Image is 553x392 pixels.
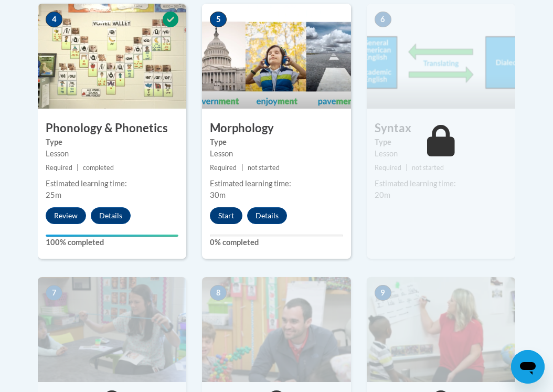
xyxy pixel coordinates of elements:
button: Start [210,207,242,224]
span: Required [375,164,401,172]
span: 5 [210,12,227,27]
span: Required [46,164,72,172]
div: Lesson [210,148,343,160]
label: Type [210,136,343,148]
span: | [406,164,408,172]
label: Type [46,136,178,148]
label: 100% completed [46,237,178,248]
img: Course Image [202,277,350,382]
label: Type [375,136,507,148]
div: Estimated learning time: [46,178,178,189]
img: Course Image [202,4,350,109]
span: 7 [46,285,62,301]
button: Details [91,207,131,224]
div: Your progress [46,235,178,237]
img: Course Image [367,4,515,109]
iframe: Button to launch messaging window [511,350,545,384]
img: Course Image [38,4,186,109]
label: 0% completed [210,237,343,248]
img: Course Image [367,277,515,382]
h3: Syntax [367,120,515,136]
span: not started [248,164,280,172]
img: Course Image [38,277,186,382]
div: Estimated learning time: [375,178,507,189]
span: | [241,164,243,172]
div: Lesson [375,148,507,160]
span: 6 [375,12,391,27]
div: Lesson [46,148,178,160]
span: completed [83,164,114,172]
span: not started [412,164,444,172]
span: 4 [46,12,62,27]
button: Details [247,207,287,224]
span: 9 [375,285,391,301]
div: Estimated learning time: [210,178,343,189]
span: 8 [210,285,227,301]
span: 20m [375,190,390,199]
span: | [77,164,79,172]
span: 25m [46,190,61,199]
h3: Morphology [202,120,350,136]
h3: Phonology & Phonetics [38,120,186,136]
span: Required [210,164,237,172]
button: Review [46,207,86,224]
span: 30m [210,190,226,199]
